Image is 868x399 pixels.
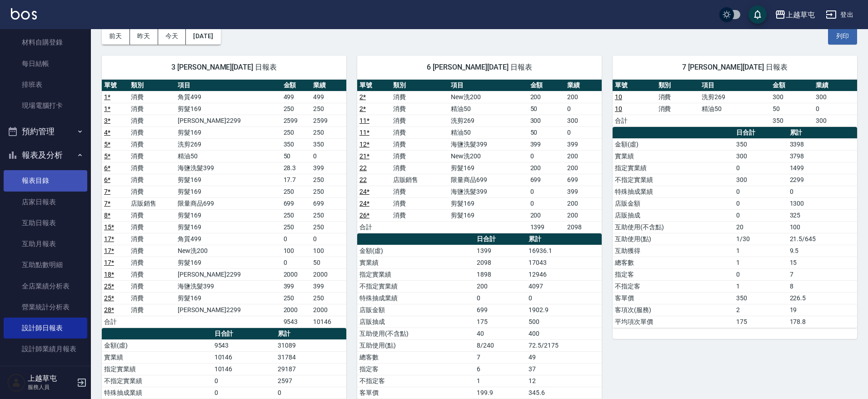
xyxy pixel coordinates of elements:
button: 登出 [822,6,857,23]
td: 互助使用(不含點) [613,221,734,233]
td: 精油50 [449,126,528,138]
a: 22 [359,164,367,172]
td: 300 [734,150,788,162]
span: 6 [PERSON_NAME][DATE] 日報表 [368,63,591,72]
a: 互助點數明細 [4,254,87,275]
td: 300 [565,115,602,126]
td: 200 [474,280,526,292]
button: 上越草屯 [771,5,818,24]
td: 消費 [391,103,449,115]
th: 業績 [311,80,346,91]
td: 2299 [788,174,857,186]
td: 399 [528,138,565,150]
td: 400 [526,328,602,339]
td: 699 [565,174,602,186]
td: 1300 [788,197,857,209]
td: 250 [311,221,346,233]
table: a dense table [102,80,346,328]
td: 250 [281,221,311,233]
td: 50 [528,103,565,115]
td: 100 [281,245,311,257]
td: 178.8 [788,316,857,328]
td: 6 [474,363,526,375]
td: 200 [565,209,602,221]
td: 總客數 [357,351,474,363]
td: 消費 [129,233,175,245]
td: 特殊抽成業績 [102,387,212,399]
td: 2000 [311,304,346,316]
td: 29187 [275,363,346,375]
td: 0 [565,103,602,115]
td: 客單價 [613,292,734,304]
td: 1/30 [734,233,788,245]
td: 0 [734,186,788,197]
th: 日合計 [474,233,526,245]
a: 全店業績分析表 [4,276,87,297]
td: 限量商品699 [175,197,281,209]
td: 1 [734,280,788,292]
td: 洗剪269 [175,138,281,150]
td: 250 [311,292,346,304]
td: 店販銷售 [391,174,449,186]
table: a dense table [357,80,602,233]
td: 50 [311,257,346,268]
td: 剪髮169 [175,209,281,221]
td: 8/240 [474,339,526,351]
td: 消費 [391,150,449,162]
a: 每日結帳 [4,53,87,74]
td: 客單價 [357,387,474,399]
th: 業績 [565,80,602,91]
td: 消費 [391,197,449,209]
td: 消費 [129,268,175,280]
td: 剪髮169 [175,257,281,268]
th: 金額 [281,80,311,91]
td: 消費 [129,245,175,257]
td: 50 [770,103,814,115]
td: 消費 [129,126,175,138]
td: 金額(虛) [613,138,734,150]
td: 2000 [281,304,311,316]
td: 0 [734,162,788,174]
span: 7 [PERSON_NAME][DATE] 日報表 [624,63,846,72]
td: 300 [528,115,565,126]
td: 平均項次單價 [613,316,734,328]
button: 報表及分析 [4,143,87,167]
table: a dense table [613,80,857,127]
td: 699 [311,197,346,209]
td: 剪髮169 [449,209,528,221]
td: 消費 [129,150,175,162]
td: 499 [311,91,346,103]
td: 1399 [474,245,526,257]
td: 9543 [281,316,311,328]
img: Logo [11,8,37,20]
td: 互助使用(點) [613,233,734,245]
td: 0 [734,268,788,280]
td: 7 [474,351,526,363]
td: 海鹽洗髮399 [449,186,528,197]
td: 12946 [526,268,602,280]
td: 175 [734,316,788,328]
th: 金額 [770,80,814,91]
td: 49 [526,351,602,363]
span: 3 [PERSON_NAME][DATE] 日報表 [113,63,335,72]
td: 300 [813,91,857,103]
td: 消費 [391,209,449,221]
a: 店販抽成明細 [4,360,87,381]
th: 累計 [526,233,602,245]
td: 精油50 [449,103,528,115]
td: 精油50 [699,103,770,115]
td: 不指定實業績 [357,280,474,292]
a: 營業統計分析表 [4,297,87,318]
td: 0 [526,292,602,304]
th: 項目 [449,80,528,91]
td: 指定客 [613,268,734,280]
td: 399 [311,280,346,292]
td: 消費 [391,126,449,138]
td: 指定實業績 [613,162,734,174]
td: 0 [528,150,565,162]
a: 報表目錄 [4,170,87,191]
td: 28.3 [281,162,311,174]
td: 10146 [311,316,346,328]
td: 17.7 [281,174,311,186]
th: 單號 [613,80,656,91]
